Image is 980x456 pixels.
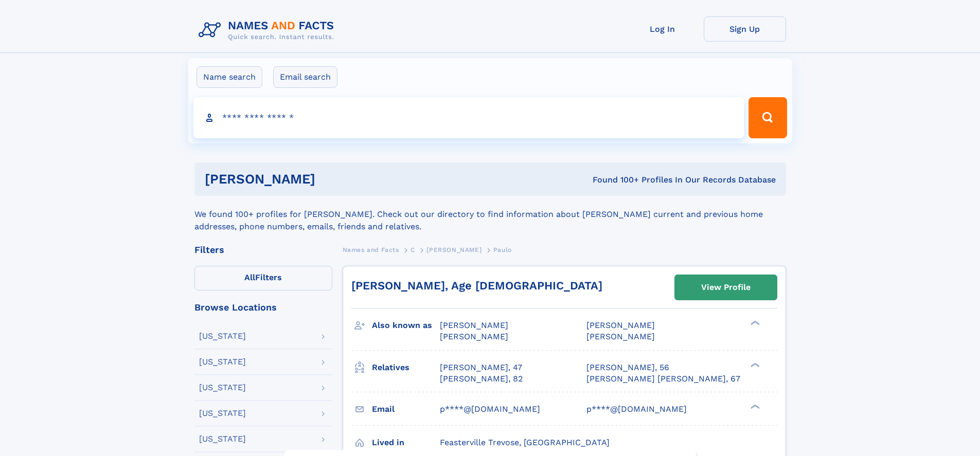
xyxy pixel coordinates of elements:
label: Filters [194,266,332,290]
h3: Relatives [372,359,440,376]
span: Paulo [493,246,512,253]
h3: Email [372,400,440,418]
a: [PERSON_NAME], 56 [586,362,669,373]
a: [PERSON_NAME], 82 [440,373,523,385]
input: search input [193,97,744,138]
span: C [411,246,415,253]
span: [PERSON_NAME] [440,332,508,341]
a: Names and Facts [343,243,399,256]
img: Logo Names and Facts [194,16,343,44]
div: [US_STATE] [199,332,246,340]
div: We found 100+ profiles for [PERSON_NAME]. Check out our directory to find information about [PERS... [194,196,786,233]
span: [PERSON_NAME] [586,332,655,341]
span: [PERSON_NAME] [426,246,482,253]
span: All [244,272,255,282]
span: [PERSON_NAME] [440,320,508,330]
div: [US_STATE] [199,435,246,443]
a: Sign Up [704,16,786,42]
a: Log In [621,16,704,42]
span: [PERSON_NAME] [586,320,655,330]
a: [PERSON_NAME], Age [DEMOGRAPHIC_DATA] [351,279,602,292]
h3: Also known as [372,317,440,334]
a: [PERSON_NAME] [426,243,482,256]
a: [PERSON_NAME] [PERSON_NAME], 67 [586,373,740,385]
div: Found 100+ Profiles In Our Records Database [454,174,776,186]
div: [US_STATE] [199,358,246,366]
div: ❯ [748,361,760,368]
h3: Lived in [372,434,440,451]
button: Search Button [749,97,787,138]
div: Filters [194,245,332,254]
div: [US_STATE] [199,409,246,417]
h1: [PERSON_NAME] [205,173,454,186]
div: ❯ [748,320,760,326]
label: Email search [273,66,337,88]
div: View Profile [701,276,751,299]
label: Name search [197,66,262,88]
div: Browse Locations [194,303,332,312]
a: C [411,243,415,256]
a: [PERSON_NAME], 47 [440,362,522,373]
span: Feasterville Trevose, [GEOGRAPHIC_DATA] [440,437,610,447]
a: View Profile [675,275,777,300]
div: [US_STATE] [199,384,246,392]
div: ❯ [748,403,760,410]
